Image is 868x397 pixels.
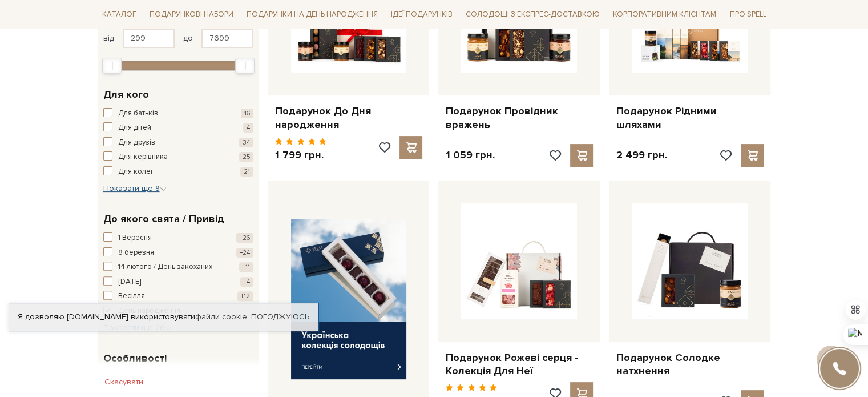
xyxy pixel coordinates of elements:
[235,58,255,74] div: Max
[103,87,149,102] span: Для кого
[461,5,604,24] a: Солодощі з експрес-доставкою
[237,291,253,301] span: +12
[103,232,253,244] button: 1 Вересня +26
[118,276,141,288] span: [DATE]
[616,149,667,162] p: 2 499 грн.
[118,262,212,273] span: 14 лютого / День закоханих
[103,351,167,366] span: Особливості
[98,6,141,23] span: Каталог
[239,152,253,162] span: 25
[103,122,253,134] button: Для дітей 4
[240,277,253,287] span: +4
[445,149,494,162] p: 1 059 грн.
[608,5,721,24] a: Корпоративним клієнтам
[616,105,764,131] a: Подарунок Рідними шляхами
[195,312,247,322] a: файли cookie
[240,167,253,177] span: 21
[445,105,593,131] a: Подарунок Провідник вражень
[241,109,253,118] span: 16
[103,211,224,227] span: До якого свята / Привід
[243,123,253,133] span: 4
[103,291,253,302] button: Весілля +12
[118,108,158,119] span: Для батьків
[386,6,457,23] span: Ідеї подарунків
[123,29,175,48] input: Ціна
[103,166,253,178] button: Для колег 21
[725,6,770,23] span: Про Spell
[103,276,253,288] button: [DATE] +4
[239,262,253,272] span: +11
[242,6,382,23] span: Подарунки на День народження
[103,247,253,259] button: 8 березня +24
[291,219,407,379] img: banner
[118,232,152,244] span: 1 Вересня
[275,149,327,162] p: 1 799 грн.
[118,166,154,178] span: Для колег
[103,137,253,149] button: Для друзів 34
[445,351,593,378] a: Подарунок Рожеві серця - Колекція Для Неї
[103,262,253,273] button: 14 лютого / День закоханих +11
[118,122,151,134] span: Для дітей
[118,247,154,259] span: 8 березня
[103,108,253,119] button: Для батьків 16
[239,138,253,147] span: 34
[236,248,253,258] span: +24
[118,151,168,163] span: Для керівника
[103,33,114,43] span: від
[616,351,764,378] a: Подарунок Солодке натхнення
[201,29,253,48] input: Ціна
[145,6,238,23] span: Подарункові набори
[103,183,167,193] span: Показати ще 8
[103,151,253,163] button: Для керівника 25
[251,312,309,322] a: Погоджуюсь
[183,33,193,43] span: до
[118,137,155,149] span: Для друзів
[9,312,318,322] div: Я дозволяю [DOMAIN_NAME] використовувати
[236,233,253,243] span: +26
[98,373,150,391] button: Скасувати
[102,58,122,74] div: Min
[275,105,423,131] a: Подарунок До Дня народження
[118,291,145,302] span: Весілля
[103,183,167,194] button: Показати ще 8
